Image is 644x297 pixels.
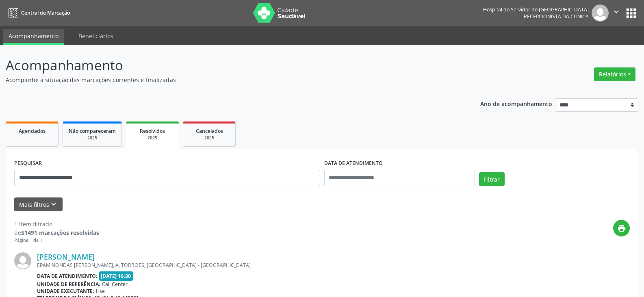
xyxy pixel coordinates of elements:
[613,220,630,236] button: print
[479,172,505,186] button: Filtrar
[594,67,635,81] button: Relatórios
[99,271,133,281] span: [DATE] 16:30
[14,237,99,244] div: Página 1 de 1
[14,220,99,228] div: 1 item filtrado
[14,157,42,170] label: PESQUISAR
[524,13,589,20] span: Recepcionista da clínica
[6,6,70,20] a: Central de Marcação
[21,229,99,236] strong: 51491 marcações resolvidas
[19,128,46,134] span: Agendados
[37,281,100,288] b: Unidade de referência:
[3,29,64,45] a: Acompanhamento
[49,200,58,209] i: keyboard_arrow_down
[14,252,31,269] img: img
[14,228,99,237] div: de
[14,197,63,212] button: Mais filtroskeyboard_arrow_down
[483,6,589,13] div: Hospital do Servidor do [GEOGRAPHIC_DATA]
[69,128,116,134] span: Não compareceram
[37,288,94,295] b: Unidade executante:
[592,4,609,22] img: img
[617,224,626,233] i: print
[609,4,624,22] button: 
[480,98,552,108] p: Ano de acompanhamento
[21,9,70,16] span: Central de Marcação
[140,128,165,134] span: Resolvidos
[6,76,449,84] p: Acompanhe a situação das marcações correntes e finalizadas
[132,135,173,141] div: 2025
[624,6,638,20] button: apps
[37,273,98,280] b: Data de atendimento:
[73,29,119,43] a: Beneficiários
[37,262,630,269] div: EPAMINONDAS [PERSON_NAME], A, TORROES, [GEOGRAPHIC_DATA] - [GEOGRAPHIC_DATA]
[189,135,230,141] div: 2025
[6,55,449,76] p: Acompanhamento
[196,128,223,134] span: Cancelados
[37,252,95,261] a: [PERSON_NAME]
[324,157,383,170] label: DATA DE ATENDIMENTO
[102,281,128,288] span: Call Center
[96,288,105,295] span: Hse
[69,135,116,141] div: 2025
[612,7,621,16] i: 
